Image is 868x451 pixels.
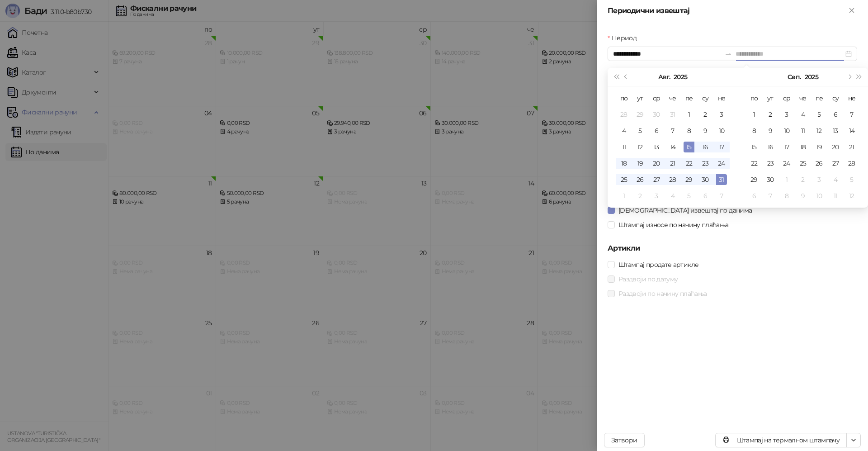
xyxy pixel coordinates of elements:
[700,190,711,201] div: 6
[681,90,697,106] th: пе
[621,68,631,86] button: Претходни месец (PageUp)
[697,139,713,155] td: 2025-08-16
[616,90,632,106] th: по
[746,139,762,155] td: 2025-09-15
[635,142,646,152] div: 12
[846,142,857,152] div: 21
[716,190,727,201] div: 7
[616,106,632,123] td: 2025-07-28
[844,90,860,106] th: не
[725,50,732,57] span: swap-right
[651,174,662,185] div: 27
[700,142,711,152] div: 16
[635,174,646,185] div: 26
[635,158,646,169] div: 19
[615,205,755,215] span: [DEMOGRAPHIC_DATA] извештај по данима
[713,106,730,123] td: 2025-08-03
[713,188,730,204] td: 2025-09-07
[765,125,776,136] div: 9
[762,139,778,155] td: 2025-09-16
[844,171,860,188] td: 2025-10-05
[781,158,792,169] div: 24
[651,158,662,169] div: 20
[778,188,795,204] td: 2025-10-08
[616,171,632,188] td: 2025-08-25
[684,125,694,136] div: 8
[778,123,795,139] td: 2025-09-10
[665,123,681,139] td: 2025-08-07
[797,158,808,169] div: 25
[651,109,662,120] div: 30
[667,174,678,185] div: 28
[697,171,713,188] td: 2025-08-30
[611,68,621,86] button: Претходна година (Control + left)
[615,260,702,270] span: Штампај продате артикле
[795,106,811,123] td: 2025-09-04
[681,106,697,123] td: 2025-08-01
[618,158,629,169] div: 18
[613,49,721,59] input: Период
[713,139,730,155] td: 2025-08-17
[814,190,825,201] div: 10
[725,50,732,57] span: to
[715,433,847,447] button: Штампај на термалном штампачу
[814,158,825,169] div: 26
[814,125,825,136] div: 12
[746,188,762,204] td: 2025-10-06
[632,155,648,171] td: 2025-08-19
[762,90,778,106] th: ут
[651,125,662,136] div: 6
[797,190,808,201] div: 9
[635,125,646,136] div: 5
[635,190,646,201] div: 2
[713,171,730,188] td: 2025-08-31
[805,68,818,86] button: Изабери годину
[749,190,759,201] div: 6
[665,171,681,188] td: 2025-08-28
[608,33,642,43] label: Период
[667,190,678,201] div: 4
[846,190,857,201] div: 12
[648,188,665,204] td: 2025-09-03
[618,190,629,201] div: 1
[811,90,827,106] th: пе
[846,5,857,16] button: Close
[844,188,860,204] td: 2025-10-12
[797,142,808,152] div: 18
[749,174,759,185] div: 29
[762,155,778,171] td: 2025-09-23
[811,106,827,123] td: 2025-09-05
[608,243,857,254] h5: Артикли
[618,109,629,120] div: 28
[814,142,825,152] div: 19
[797,109,808,120] div: 4
[778,139,795,155] td: 2025-09-17
[846,174,857,185] div: 5
[665,188,681,204] td: 2025-09-04
[697,123,713,139] td: 2025-08-09
[844,139,860,155] td: 2025-09-21
[844,123,860,139] td: 2025-09-14
[765,174,776,185] div: 30
[618,142,629,152] div: 11
[681,171,697,188] td: 2025-08-29
[846,125,857,136] div: 14
[716,142,727,152] div: 17
[681,155,697,171] td: 2025-08-22
[797,174,808,185] div: 2
[749,125,759,136] div: 8
[846,158,857,169] div: 28
[604,433,645,447] button: Затвори
[781,142,792,152] div: 17
[665,139,681,155] td: 2025-08-14
[811,171,827,188] td: 2025-10-03
[795,155,811,171] td: 2025-09-25
[830,125,841,136] div: 13
[700,174,711,185] div: 30
[618,174,629,185] div: 25
[616,139,632,155] td: 2025-08-11
[667,142,678,152] div: 14
[618,125,629,136] div: 4
[765,142,776,152] div: 16
[684,174,694,185] div: 29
